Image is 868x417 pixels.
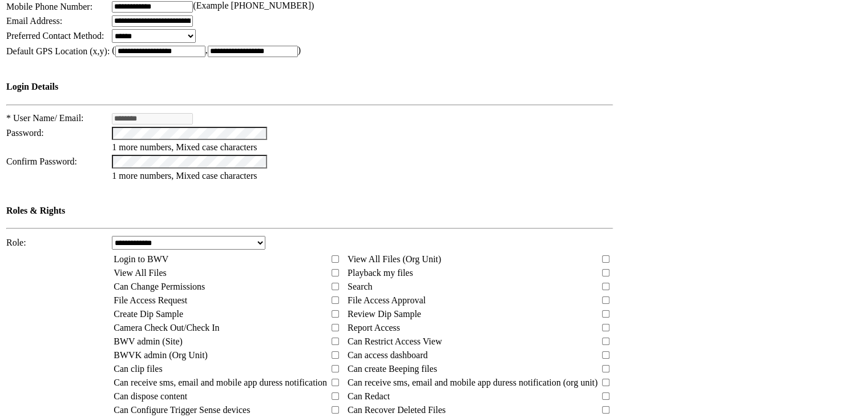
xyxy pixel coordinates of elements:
[348,391,390,401] span: Can Redact
[348,295,426,305] span: File Access Approval
[114,378,327,387] span: Can receive sms, email and mobile app duress notification
[114,391,187,401] span: Can dispose content
[114,282,205,291] span: Can Change Permissions
[6,206,613,216] h4: Roles & Rights
[112,171,257,181] span: 1 more numbers, Mixed case characters
[112,142,257,152] span: 1 more numbers, Mixed case characters
[114,350,208,360] span: BWVK admin (Org Unit)
[111,45,613,58] td: ( , )
[348,282,373,291] span: Search
[114,323,219,332] span: Camera Check Out/Check In
[6,128,44,138] span: Password:
[348,268,413,278] span: Playback my files
[114,254,168,264] span: Login to BWV
[6,113,84,123] span: * User Name/ Email:
[348,364,437,374] span: Can create Beeping files
[114,405,250,415] span: Can Configure Trigger Sense devices
[348,254,441,264] span: View All Files (Org Unit)
[348,309,421,319] span: Review Dip Sample
[6,82,613,92] h4: Login Details
[348,350,427,360] span: Can access dashboard
[348,378,597,387] span: Can receive sms, email and mobile app duress notification (org unit)
[6,16,62,26] span: Email Address:
[6,2,92,11] span: Mobile Phone Number:
[114,295,187,305] span: File Access Request
[6,235,110,250] td: Role:
[114,268,166,278] span: View All Files
[114,336,183,346] span: BWV admin (Site)
[348,405,446,415] span: Can Recover Deleted Files
[114,309,183,319] span: Create Dip Sample
[6,31,104,41] span: Preferred Contact Method:
[6,46,110,56] span: Default GPS Location (x,y):
[6,157,77,166] span: Confirm Password:
[348,323,400,332] span: Report Access
[193,1,314,10] span: (Example [PHONE_NUMBER])
[348,336,442,346] span: Can Restrict Access View
[114,364,162,374] span: Can clip files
